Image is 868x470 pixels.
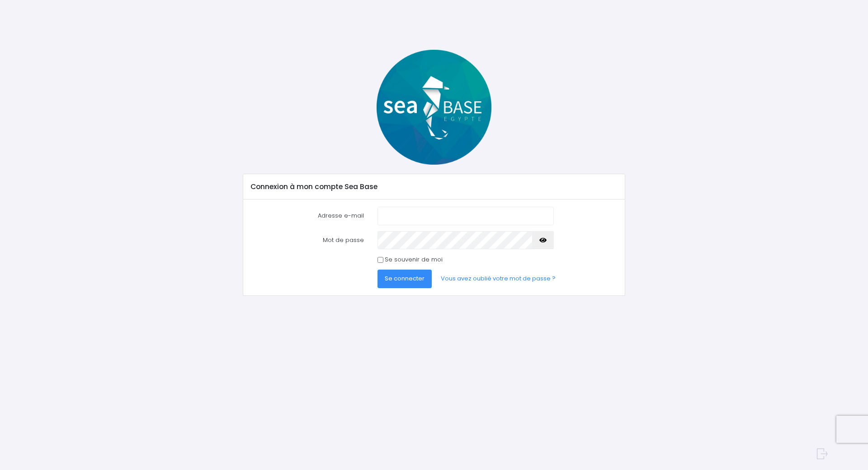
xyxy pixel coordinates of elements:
a: Vous avez oublié votre mot de passe ? [434,270,563,288]
button: Se connecter [377,270,432,288]
label: Mot de passe [244,231,371,249]
div: Connexion à mon compte Sea Base [243,174,624,199]
label: Adresse e-mail [244,207,371,225]
span: Se connecter [385,274,425,283]
label: Se souvenir de moi [385,255,443,264]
